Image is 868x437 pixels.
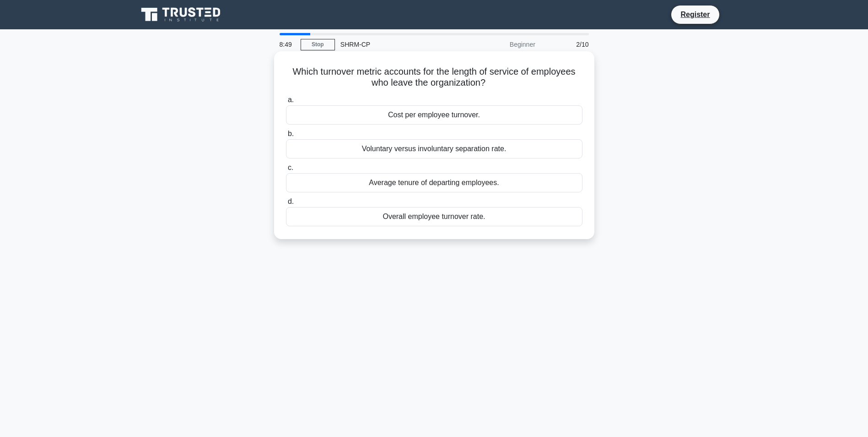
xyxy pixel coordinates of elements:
[675,9,715,20] a: Register
[286,207,582,226] div: Overall employee turnover rate.
[286,173,582,192] div: Average tenure of departing employees.
[541,35,594,54] div: 2/10
[274,35,301,54] div: 8:49
[288,130,294,137] span: b.
[286,105,582,125] div: Cost per employee turnover.
[335,35,461,54] div: SHRM-CP
[286,139,582,158] div: Voluntary versus involuntary separation rate.
[301,39,335,50] a: Stop
[461,35,541,54] div: Beginner
[288,197,294,205] span: d.
[288,164,293,171] span: c.
[285,66,583,89] h5: Which turnover metric accounts for the length of service of employees who leave the organization?
[288,96,294,104] span: a.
